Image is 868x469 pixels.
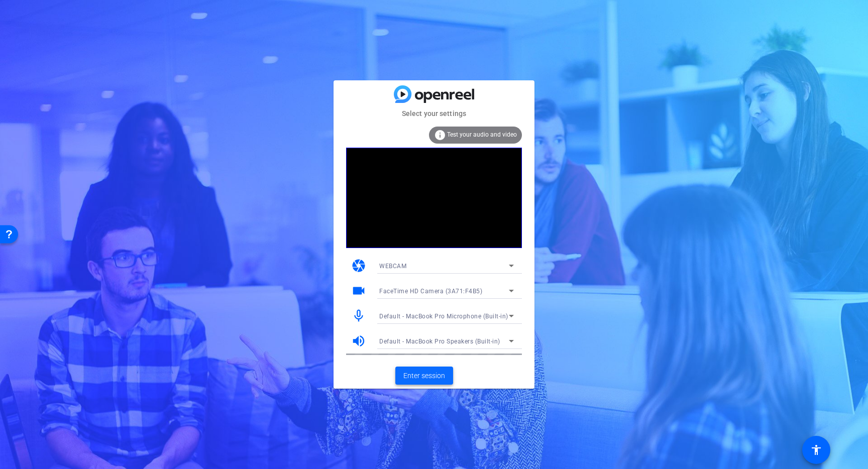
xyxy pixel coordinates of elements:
span: Enter session [403,371,445,381]
span: FaceTime HD Camera (3A71:F4B5) [379,288,482,295]
mat-icon: volume_up [351,333,366,348]
mat-card-subtitle: Select your settings [334,108,534,119]
span: Test your audio and video [447,131,517,138]
span: Default - MacBook Pro Speakers (Built-in) [379,338,500,345]
mat-icon: mic_none [351,308,366,323]
mat-icon: accessibility [810,444,822,456]
mat-icon: videocam [351,283,366,298]
button: Enter session [395,367,453,385]
mat-icon: camera [351,258,366,273]
img: blue-gradient.svg [394,85,474,103]
mat-icon: info [434,129,446,141]
span: Default - MacBook Pro Microphone (Built-in) [379,313,508,320]
span: WEBCAM [379,263,406,270]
